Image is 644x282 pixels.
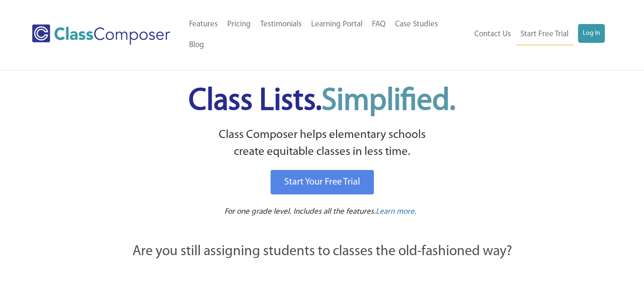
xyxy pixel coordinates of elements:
span: Learn more. [376,208,416,216]
p: Class Composer helps elementary schools create equitable classes in less time. [80,127,564,161]
a: FAQ [367,14,390,35]
span: Start Your Free Trial [284,177,360,187]
span: For one grade level. Includes all the features. [224,208,376,216]
a: Testimonials [256,14,306,35]
a: Pricing [223,14,256,35]
nav: Header Menu [184,14,467,56]
img: Class Composer [32,24,170,45]
a: Contact Us [470,24,516,45]
nav: Header Menu [467,24,604,45]
a: Case Studies [390,14,443,35]
a: Blog [184,35,209,56]
a: Features [184,14,223,35]
span: Class Lists. [189,86,455,117]
a: Learning Portal [306,14,367,35]
p: Are you still assigning students to classes the old-fashioned way? [82,242,562,262]
span: Simplified. [322,86,455,117]
a: Start Free Trial [516,24,573,45]
a: Start Your Free Trial [271,170,374,194]
a: Learn more. [376,206,416,218]
a: Log In [578,24,605,43]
